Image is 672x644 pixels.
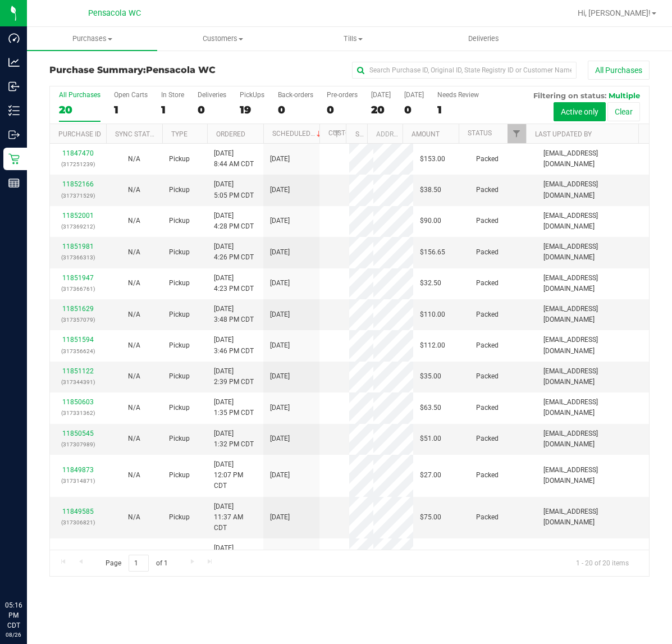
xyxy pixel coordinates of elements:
[420,278,441,289] span: $32.50
[543,241,642,263] span: [EMAIL_ADDRESS][DOMAIN_NAME]
[62,243,94,250] a: 11851981
[355,130,414,138] a: State Registry ID
[129,555,149,572] input: 1
[476,278,499,289] span: Packed
[8,105,20,116] inline-svg: Inventory
[289,34,418,44] span: Tills
[214,397,254,418] span: [DATE] 1:35 PM CDT
[371,103,391,116] div: 20
[543,549,642,570] span: [EMAIL_ADDRESS][DOMAIN_NAME]
[128,404,140,412] span: Not Applicable
[11,554,45,588] iframe: Resource center
[288,27,418,51] a: Tills
[57,476,99,486] p: (317314871)
[327,91,358,99] div: Pre-orders
[270,278,290,289] span: [DATE]
[171,130,188,138] a: Type
[57,408,99,418] p: (317331362)
[57,159,99,170] p: (317251239)
[128,247,140,258] button: N/A
[327,124,346,143] a: Filter
[468,129,492,137] a: Status
[128,154,140,165] button: N/A
[5,600,22,631] p: 05:16 PM CDT
[128,279,140,287] span: Not Applicable
[412,130,440,138] a: Amount
[169,154,190,165] span: Pickup
[57,221,99,232] p: (317369212)
[62,336,94,344] a: 11851594
[128,310,140,318] span: Not Applicable
[352,62,577,79] input: Search Purchase ID, Original ID, State Registry ID or Customer Name...
[128,513,140,521] span: Not Applicable
[62,305,94,313] a: 11851629
[476,340,499,351] span: Packed
[128,435,140,442] span: Not Applicable
[57,252,99,263] p: (317366313)
[543,335,642,356] span: [EMAIL_ADDRESS][DOMAIN_NAME]
[578,8,651,17] span: Hi, [PERSON_NAME]!
[8,33,20,44] inline-svg: Dashboard
[270,154,290,165] span: [DATE]
[62,398,94,406] a: 11850603
[62,430,94,437] a: 11850545
[476,470,499,481] span: Packed
[57,517,99,528] p: (317306821)
[57,377,99,387] p: (317344391)
[437,91,479,99] div: Needs Review
[327,103,358,116] div: 0
[270,185,290,195] span: [DATE]
[214,501,257,534] span: [DATE] 11:37 AM CDT
[62,149,94,157] a: 11847470
[128,433,140,444] button: N/A
[476,403,499,413] span: Packed
[270,340,290,351] span: [DATE]
[62,274,94,282] a: 11851947
[404,91,424,99] div: [DATE]
[62,367,94,375] a: 11851122
[128,185,140,195] button: N/A
[169,185,190,195] span: Pickup
[96,555,177,572] span: Page of 1
[8,153,20,165] inline-svg: Retail
[169,403,190,413] span: Pickup
[169,247,190,258] span: Pickup
[476,185,499,195] span: Packed
[5,631,22,639] p: 08/26
[169,371,190,382] span: Pickup
[420,403,441,413] span: $63.50
[476,371,499,382] span: Packed
[543,397,642,418] span: [EMAIL_ADDRESS][DOMAIN_NAME]
[418,27,548,51] a: Deliveries
[128,248,140,256] span: Not Applicable
[214,366,254,387] span: [DATE] 2:39 PM CDT
[27,34,157,44] span: Purchases
[115,130,158,138] a: Sync Status
[169,512,190,523] span: Pickup
[59,91,100,99] div: All Purchases
[533,91,606,100] span: Filtering on status:
[169,340,190,351] span: Pickup
[270,403,290,413] span: [DATE]
[270,247,290,258] span: [DATE]
[128,155,140,163] span: Not Applicable
[270,371,290,382] span: [DATE]
[240,103,264,116] div: 19
[128,470,140,481] button: N/A
[420,185,441,195] span: $38.50
[161,91,184,99] div: In Store
[508,124,526,143] a: Filter
[169,278,190,289] span: Pickup
[240,91,264,99] div: PickUps
[420,154,445,165] span: $153.00
[57,439,99,450] p: (317307989)
[476,309,499,320] span: Packed
[214,211,254,232] span: [DATE] 4:28 PM CDT
[169,309,190,320] span: Pickup
[57,284,99,294] p: (317366761)
[543,148,642,170] span: [EMAIL_ADDRESS][DOMAIN_NAME]
[543,428,642,450] span: [EMAIL_ADDRESS][DOMAIN_NAME]
[214,459,257,492] span: [DATE] 12:07 PM CDT
[420,340,445,351] span: $112.00
[158,34,287,44] span: Customers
